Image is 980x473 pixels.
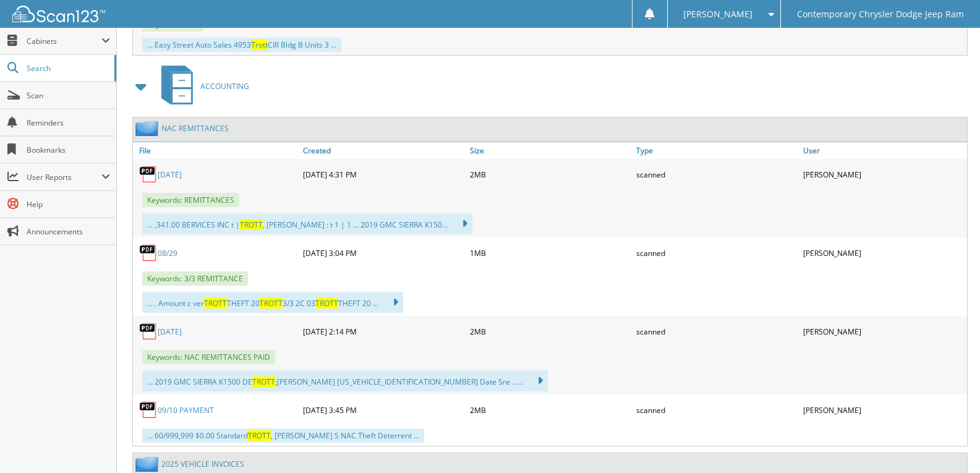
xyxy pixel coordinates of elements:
[200,81,249,92] span: ACCOUNTING
[300,398,467,422] div: [DATE] 3:45 PM
[135,121,161,136] img: folder2.png
[800,241,967,265] div: [PERSON_NAME]
[633,319,800,344] div: scanned
[139,322,158,341] img: PDF.png
[918,414,980,473] iframe: Chat Widget
[142,271,248,286] span: Keywords: 3/3 REMITTANCE
[252,377,275,387] span: TROTT
[27,63,108,74] span: Search
[633,142,800,159] a: Type
[27,36,101,46] span: Cabinets
[204,298,227,309] span: TROTT
[142,38,341,52] div: ... Easy Street Auto Sales 4953 CIR Bldg B Units 3 ...
[300,241,467,265] div: [DATE] 3:04 PM
[240,219,263,230] span: TROTT
[142,292,403,313] div: ... . Amount c ver THEFT 20 3/3 2C 03 THEFT 20 ...
[633,241,800,265] div: scanned
[27,145,110,155] span: Bookmarks
[467,142,634,159] a: Size
[467,319,634,344] div: 2MB
[800,398,967,422] div: [PERSON_NAME]
[154,62,249,111] a: ACCOUNTING
[142,213,472,234] div: ... ,341.00 BERVICES INC t | , [PERSON_NAME] : t 1 | 1 ... 2019 GMC SIERRA K150...
[139,244,158,262] img: PDF.png
[139,401,158,419] img: PDF.png
[300,319,467,344] div: [DATE] 2:14 PM
[467,241,634,265] div: 1MB
[135,456,161,472] img: folder2.png
[800,319,967,344] div: [PERSON_NAME]
[158,248,177,258] a: 08/29
[161,123,229,134] a: NAC REMITTANCES
[142,370,548,391] div: ... 2019 GMC SIERRA K1500 DE ;[PERSON_NAME] [US_VEHICLE_IDENTIFICATION_NUMBER] Date Sre ......
[139,165,158,184] img: PDF.png
[633,162,800,187] div: scanned
[315,298,338,309] span: TROTT
[12,6,105,22] img: scan123-logo-white.svg
[683,11,752,18] span: [PERSON_NAME]
[248,430,271,441] span: TROTT
[797,11,964,18] span: Contemporary Chrysler Dodge Jeep Ram
[142,428,424,443] div: ... 60/999,999 $0.00 Standard , [PERSON_NAME] S NAC Theft Deterrent ...
[158,169,182,180] a: [DATE]
[467,162,634,187] div: 2MB
[300,142,467,159] a: Created
[158,326,182,337] a: [DATE]
[300,162,467,187] div: [DATE] 4:31 PM
[161,459,244,469] a: 2025 VEHICLE INVOICES
[142,350,275,364] span: Keywords: NAC REMITTANCES PAID
[27,90,110,101] span: Scan
[800,142,967,159] a: User
[260,298,283,309] span: TROTT
[27,172,101,182] span: User Reports
[158,405,214,415] a: 09/10 PAYMENT
[467,398,634,422] div: 2MB
[27,226,110,237] span: Announcements
[27,117,110,128] span: Reminders
[27,199,110,210] span: Help
[633,398,800,422] div: scanned
[800,162,967,187] div: [PERSON_NAME]
[251,40,268,50] span: Trott
[133,142,300,159] a: File
[142,193,239,207] span: Keywords: REMITTANCES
